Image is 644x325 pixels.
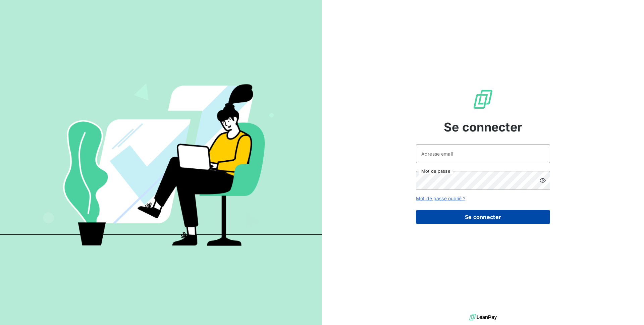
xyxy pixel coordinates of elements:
[469,312,497,322] img: logo
[416,210,550,224] button: Se connecter
[416,144,550,163] input: placeholder
[416,196,465,201] a: Mot de passe oublié ?
[472,89,494,110] img: Logo LeanPay
[444,118,522,136] span: Se connecter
